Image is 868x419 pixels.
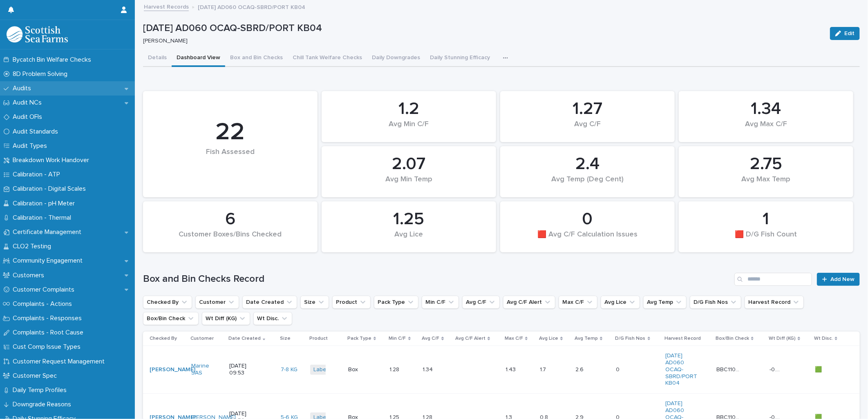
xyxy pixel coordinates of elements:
p: Avg Lice [539,334,558,343]
p: Audit Types [9,142,54,150]
p: BBC11044 [716,365,742,373]
div: Fish Assessed [157,148,304,174]
img: mMrefqRFQpe26GRNOUkG [7,26,68,42]
p: Community Engagement [9,257,89,265]
p: Min C/F [389,334,406,343]
button: Details [143,50,172,67]
p: Customer Complaints [9,286,81,294]
button: Box and Bin Checks [225,50,288,67]
p: Audit Standards [9,128,65,136]
div: 1 [693,209,839,230]
p: Daily Temp Profiles [9,386,73,394]
p: Avg C/F [422,334,439,343]
div: 2.4 [514,154,661,174]
p: 1.7 [540,365,548,373]
p: Calibration - Digital Scales [9,185,92,193]
p: 1.43 [506,365,517,373]
p: Audit OFIs [9,113,49,121]
p: 0 [616,365,622,373]
button: Avg Lice [601,296,640,309]
p: Date Created [228,334,261,343]
p: Breakdown Work Handover [9,156,96,164]
p: Cust Comp Issue Types [9,343,87,351]
button: Avg C/F [462,296,500,309]
span: Add New [830,276,855,282]
div: 1.34 [693,99,839,119]
p: Calibration - ATP [9,171,67,178]
p: Wt Disc. [814,334,833,343]
p: Complaints - Root Cause [9,329,90,337]
button: Avg Temp [643,296,687,309]
button: Daily Downgrades [367,50,425,67]
p: Avg Temp [575,334,598,343]
p: Audit NCs [9,99,48,107]
p: Product [309,334,328,343]
button: Size [300,296,329,309]
p: Customer Request Management [9,358,111,366]
button: Min C/F [422,296,459,309]
div: Customer Boxes/Bins Checked [157,230,304,247]
a: [PERSON_NAME] [150,366,195,373]
p: Size [280,334,291,343]
a: [DATE] AD060 OCAQ-SBRD/PORT KB04 [665,352,697,387]
div: 2.07 [336,154,482,174]
p: 1.28 [390,365,401,373]
button: Edit [830,27,860,40]
div: 🟥 Avg C/F Calculation Issues [514,230,661,247]
p: [DATE] AD060 OCAQ-SBRD/PORT KB04 [143,22,823,34]
p: [PERSON_NAME] [143,38,820,45]
a: Label Rouge [313,366,347,373]
button: Pack Type [374,296,418,309]
p: Complaints - Responses [9,314,88,322]
div: Avg Lice [336,230,482,247]
button: Customer [195,296,239,309]
h1: Box and Bin Checks Record [143,273,731,285]
button: Dashboard View [172,50,225,67]
p: Box [348,366,372,373]
div: Avg Temp (Deg Cent) [514,175,661,192]
a: 7-8 KG [281,366,298,373]
a: Add New [817,273,860,286]
div: 22 [157,118,304,147]
p: Calibration - Thermal [9,214,78,222]
div: Avg Max C/F [693,120,839,137]
button: Product [332,296,371,309]
p: [DATE] 09:53 [229,363,253,377]
p: Bycatch Bin Welfare Checks [9,56,98,64]
p: Customers [9,272,51,279]
button: Harvest Record [745,296,804,309]
p: 8D Problem Solving [9,70,74,78]
p: Certificate Management [9,228,88,236]
div: Search [734,273,812,286]
p: Audits [9,85,38,92]
div: 6 [157,209,304,230]
a: Marine SAS [191,363,215,377]
p: Box/Bin Check [716,334,749,343]
div: Avg Min C/F [336,120,482,137]
p: 🟩 [815,365,823,373]
p: 2.6 [575,365,585,373]
p: Customer [190,334,214,343]
p: Avg C/F Alert [455,334,485,343]
div: 1.2 [336,99,482,119]
button: Chill Tank Welfare Checks [288,50,367,67]
p: Pack Type [347,334,371,343]
p: Calibration - pH Meter [9,200,81,207]
p: [DATE] AD060 OCAQ-SBRD/PORT KB04 [198,2,305,11]
p: Downgrade Reasons [9,401,78,408]
p: Wt Diff (KG) [769,334,796,343]
div: Avg Max Temp [693,175,839,192]
p: -0.02 [770,365,783,373]
a: Harvest Records [144,2,189,11]
button: Box/Bin Check [143,312,199,325]
button: Avg C/F Alert [503,296,555,309]
div: Avg Min Temp [336,175,482,192]
button: D/G Fish Nos [690,296,741,309]
div: 2.75 [693,154,839,174]
button: Daily Stunning Efficacy [425,50,495,67]
div: 🟥 D/G Fish Count [693,230,839,247]
button: Wt Diff (KG) [202,312,250,325]
button: Date Created [242,296,297,309]
p: Checked By [150,334,177,343]
p: Harvest Record [664,334,701,343]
